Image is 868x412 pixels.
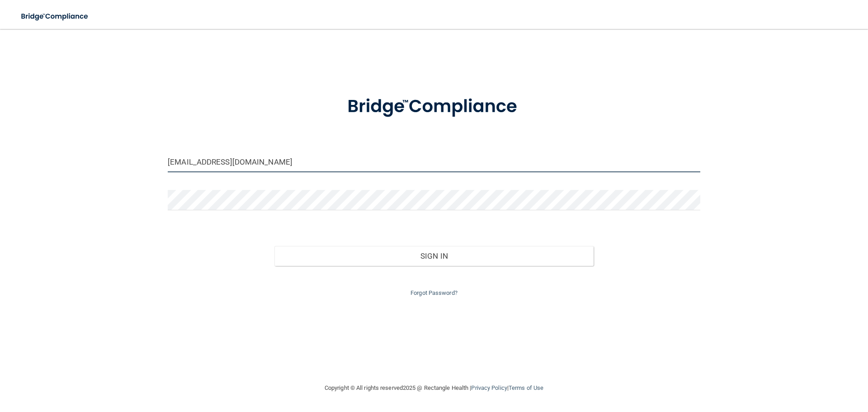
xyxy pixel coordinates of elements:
[471,384,507,391] a: Privacy Policy
[712,348,857,384] iframe: Drift Widget Chat Controller
[14,7,97,26] img: bridge_compliance_login_screen.278c3ca4.svg
[509,384,543,391] a: Terms of Use
[274,246,594,266] button: Sign In
[410,289,458,296] a: Forgot Password?
[269,374,599,403] div: Copyright © All rights reserved 2025 @ Rectangle Health | |
[168,152,700,172] input: Email
[329,83,539,130] img: bridge_compliance_login_screen.278c3ca4.svg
